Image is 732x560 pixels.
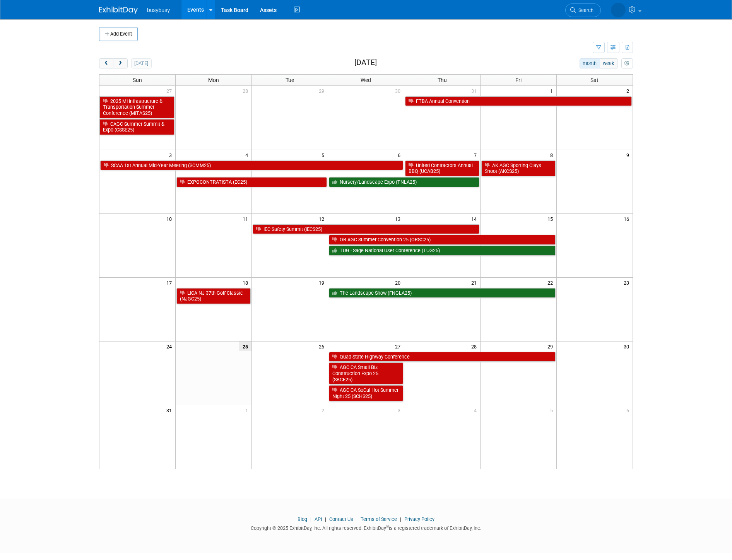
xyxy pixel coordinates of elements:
a: SCAA 1st Annual Mid-Year Meeting (SCMM25) [100,160,403,171]
span: 3 [397,405,404,415]
button: myCustomButton [621,58,633,68]
button: [DATE] [131,58,152,68]
a: Privacy Policy [404,516,434,522]
a: IEC Safety Summit (IECS25) [253,224,479,234]
button: Add Event [99,27,138,41]
span: 15 [547,214,556,224]
span: 30 [394,86,404,96]
a: AK AGC Sporting Clays Shoot (AKCS25) [481,160,556,176]
span: Mon [208,77,219,83]
span: 29 [547,341,556,351]
span: Tue [286,77,294,83]
span: Sun [133,77,142,83]
span: 11 [242,214,251,224]
span: busybusy [147,7,170,13]
h2: [DATE] [354,58,377,67]
span: | [323,516,328,522]
span: Wed [361,77,371,83]
a: Search [565,3,601,17]
sup: ® [386,524,389,529]
a: The Landscape Show (FNGLA25) [329,288,556,298]
a: FTBA Annual Convention [405,96,632,106]
span: | [308,516,313,522]
a: CAGC Summer Summit & Expo (CSSE25) [99,119,174,135]
span: 21 [470,278,480,287]
a: 2025 MI Infrastructure & Transportation Summer Conference (MITAS25) [99,96,174,118]
span: 27 [394,341,404,351]
span: 3 [168,150,175,160]
span: 29 [318,86,328,96]
span: 31 [166,405,175,415]
span: 25 [239,341,251,351]
img: Braden Gillespie [611,3,626,17]
span: Search [576,7,593,13]
a: Nursery/Landscape Expo (TNLA25) [329,177,479,187]
span: 26 [318,341,328,351]
a: Contact Us [329,516,353,522]
a: EXPOCONTRATISTA (EC25) [176,177,327,187]
span: 6 [397,150,404,160]
span: 27 [166,86,175,96]
a: United Contractors Annual BBQ (UCAB25) [405,160,479,176]
button: week [600,58,617,68]
a: Blog [298,516,307,522]
a: OR AGC Summer Convention 25 (ORSC25) [329,235,556,245]
span: 9 [626,150,633,160]
span: 10 [166,214,175,224]
span: 8 [549,150,556,160]
span: 5 [549,405,556,415]
a: TUG - Sage National User Conference (TUG25) [329,246,556,256]
span: 28 [242,86,251,96]
a: AGC CA Small Biz Construction Expo 25 (SBCE25) [329,362,403,384]
span: 4 [245,150,251,160]
span: 5 [321,150,328,160]
span: 4 [473,405,480,415]
i: Personalize Calendar [624,61,629,66]
span: Thu [438,77,447,83]
button: next [113,58,127,68]
span: Fri [515,77,522,83]
a: AGC CA SoCal Hot Summer Night 25 (SCHS25) [329,385,403,401]
span: 13 [394,214,404,224]
a: Quad State Highway Conference [329,352,556,362]
span: 24 [166,341,175,351]
span: 23 [623,278,633,287]
span: 6 [626,405,633,415]
a: LICA NJ 37th Golf Classic (NJGC25) [176,288,251,304]
span: 31 [470,86,480,96]
span: 22 [547,278,556,287]
span: 16 [623,214,633,224]
span: 17 [166,278,175,287]
span: 1 [549,86,556,96]
a: Terms of Service [361,516,397,522]
span: 18 [242,278,251,287]
span: 19 [318,278,328,287]
span: 2 [321,405,328,415]
span: | [354,516,359,522]
span: 12 [318,214,328,224]
span: 2 [626,86,633,96]
span: 1 [245,405,251,415]
span: 28 [470,341,480,351]
span: Sat [590,77,599,83]
img: ExhibitDay [99,7,138,14]
span: 30 [623,341,633,351]
button: month [580,58,600,68]
a: API [315,516,322,522]
button: prev [99,58,113,68]
span: 20 [394,278,404,287]
span: 7 [473,150,480,160]
span: 14 [470,214,480,224]
span: | [398,516,403,522]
